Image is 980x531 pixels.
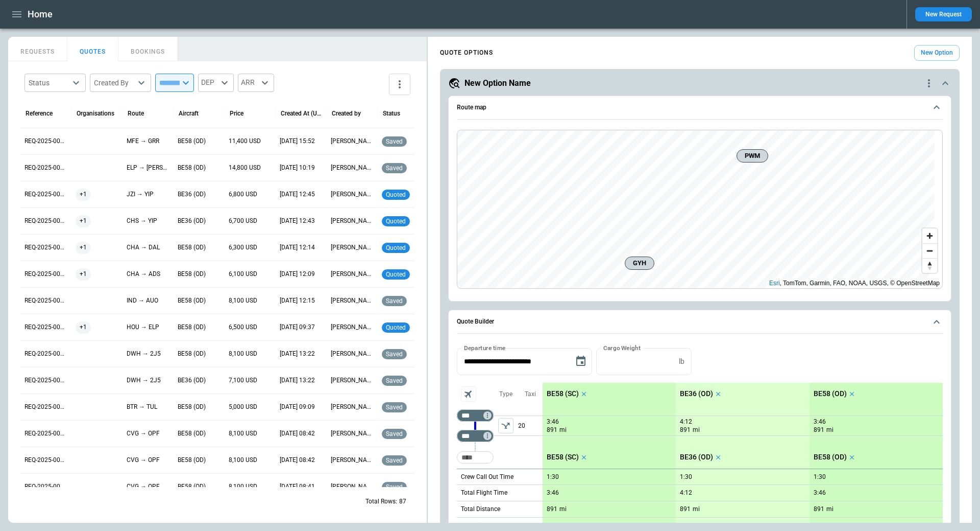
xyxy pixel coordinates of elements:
[680,473,692,481] p: 1:30
[178,190,220,199] p: BE36 (OD)
[384,218,408,225] span: quoted
[384,191,408,198] span: quoted
[461,386,476,402] span: Aircraft selection
[457,318,494,325] h6: Quote Builder
[331,270,374,279] p: [PERSON_NAME]
[384,404,405,411] span: saved
[29,78,69,88] div: Status
[693,505,700,514] p: mi
[229,217,272,225] p: 6,700 USD
[814,426,824,434] p: 891
[384,430,405,437] span: saved
[457,130,943,289] div: Route map
[826,505,834,514] p: mi
[229,403,272,411] p: 5,000 USD
[680,505,691,513] p: 891
[280,243,323,252] p: 10/05/2025 12:14
[127,350,169,358] p: DWH → 2J5
[559,426,567,434] p: mi
[448,77,951,89] button: New Option Namequote-option-actions
[814,389,847,398] p: BE58 (OD)
[238,74,274,92] div: ARR
[331,456,374,465] p: [PERSON_NAME]
[741,151,764,161] span: PWM
[331,164,374,172] p: [PERSON_NAME]
[922,258,937,273] button: Reset bearing to north
[280,376,323,385] p: 09/28/2025 13:22
[384,457,405,464] span: saved
[382,208,425,234] div: Quoted
[814,505,824,513] p: 891
[229,270,272,279] p: 6,100 USD
[331,243,374,252] p: [PERSON_NAME]
[457,310,943,334] button: Quote Builder
[457,451,494,464] div: Too short
[826,426,834,434] p: mi
[457,96,943,120] button: Route map
[332,110,361,117] div: Created by
[280,456,323,465] p: 09/26/2025 08:42
[525,390,536,399] p: Taxi
[382,367,425,394] div: Saved
[76,261,91,287] span: +1
[498,418,513,433] span: Type of sector
[384,351,405,358] span: saved
[178,296,220,305] p: BE58 (OD)
[629,258,650,268] span: GYH
[24,323,67,332] p: REQ-2025-000316
[498,418,513,433] button: left aligned
[382,474,425,500] div: Saved
[399,497,406,506] p: 87
[280,323,323,332] p: 10/03/2025 09:37
[128,110,144,117] div: Route
[229,164,272,172] p: 14,800 USD
[24,429,67,438] p: REQ-2025-000312
[229,296,272,305] p: 8,100 USD
[127,323,169,332] p: HOU → ELP
[382,128,425,154] div: Saved
[547,389,579,398] p: BE58 (SC)
[382,314,425,340] div: Quoted
[680,489,692,497] p: 4:12
[382,421,425,447] div: Saved
[389,74,410,95] button: more
[178,217,220,225] p: BE36 (OD)
[127,376,169,385] p: DWH → 2J5
[680,453,713,461] p: BE36 (OD)
[547,473,559,481] p: 1:30
[280,429,323,438] p: 09/26/2025 08:42
[382,394,425,420] div: Saved
[382,181,425,207] div: Quoted
[680,426,691,434] p: 891
[198,74,234,92] div: DEP
[229,429,272,438] p: 8,100 USD
[814,418,826,426] p: 3:46
[814,473,826,481] p: 1:30
[457,104,486,111] h6: Route map
[280,350,323,358] p: 09/28/2025 13:22
[922,228,937,243] button: Zoom in
[693,426,700,434] p: mi
[382,235,425,261] div: Quoted
[178,403,220,411] p: BE58 (OD)
[814,453,847,461] p: BE58 (OD)
[118,37,178,61] button: BOOKINGS
[280,403,323,411] p: 09/26/2025 09:09
[127,270,169,279] p: CHA → ADS
[331,429,374,438] p: [PERSON_NAME]
[178,350,220,358] p: BE58 (OD)
[127,456,169,465] p: CVG → OPF
[384,271,408,278] span: quoted
[280,217,323,225] p: 10/05/2025 12:43
[547,489,559,497] p: 3:46
[76,181,91,207] span: +1
[382,155,425,181] div: Saved
[179,110,199,117] div: Aircraft
[280,164,323,172] p: 10/07/2025 10:19
[547,505,557,513] p: 891
[331,296,374,305] p: [PERSON_NAME]
[461,521,514,530] p: Total Distance Cost
[331,323,374,332] p: [PERSON_NAME]
[178,270,220,279] p: BE58 (OD)
[680,522,708,529] p: 2,893 USD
